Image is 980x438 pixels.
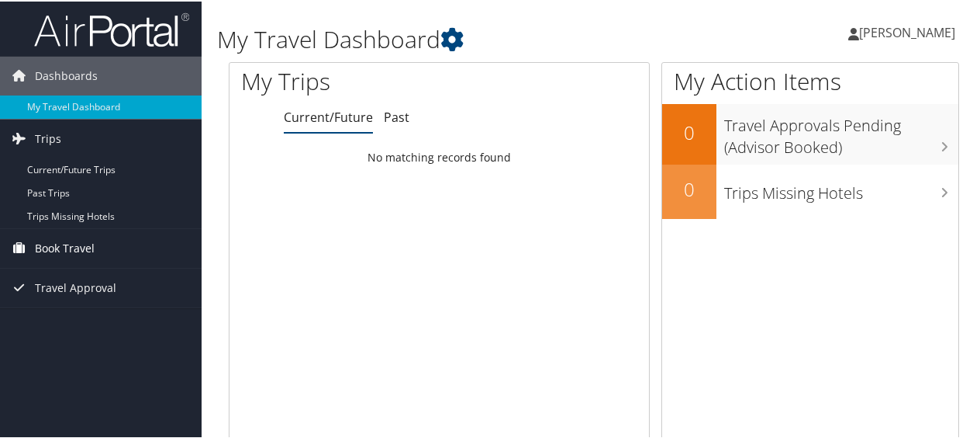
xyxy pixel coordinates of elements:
[34,10,189,47] img: airportal-logo.png
[859,23,955,40] span: [PERSON_NAME]
[35,55,98,94] span: Dashboards
[662,118,716,144] h2: 0
[384,107,409,124] a: Past
[662,163,958,217] a: 0Trips Missing Hotels
[35,228,95,266] span: Book Travel
[241,64,463,96] h1: My Trips
[724,173,958,203] h3: Trips Missing Hotels
[35,267,116,306] span: Travel Approval
[662,103,958,162] a: 0Travel Approvals Pending (Advisor Booked)
[217,22,719,54] h1: My Travel Dashboard
[724,106,958,157] h3: Travel Approvals Pending (Advisor Booked)
[662,64,958,96] h1: My Action Items
[662,175,716,201] h2: 0
[35,118,61,157] span: Trips
[848,8,971,54] a: [PERSON_NAME]
[229,142,649,170] td: No matching records found
[284,107,373,124] a: Current/Future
